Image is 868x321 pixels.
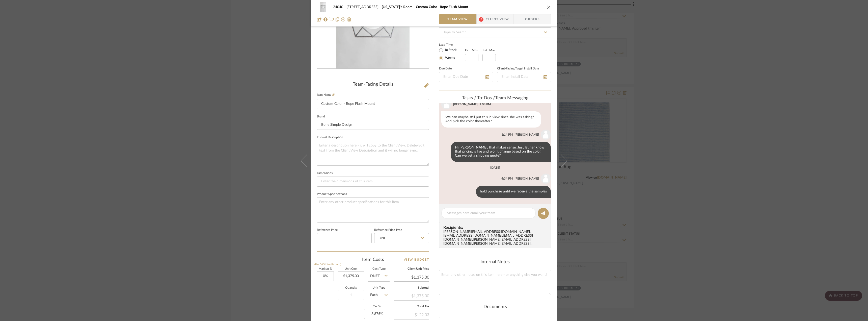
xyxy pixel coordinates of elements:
[347,17,351,21] img: Remove from project
[453,102,478,107] div: [PERSON_NAME]
[439,47,465,61] mat-radio-group: Select item type
[317,136,343,139] label: Internal Description
[317,120,429,130] input: Enter Brand
[317,2,329,12] img: 244f3b80-d092-459b-a22f-13d40566ffba_48x40.jpg
[439,42,465,47] label: Lead Time
[443,230,549,246] div: [PERSON_NAME][EMAIL_ADDRESS][DOMAIN_NAME] , [EMAIL_ADDRESS][DOMAIN_NAME] , [EMAIL_ADDRESS][DOMAIN...
[541,130,551,140] img: user_avatar.png
[520,14,545,24] span: Orders
[501,176,513,181] div: 4:34 PM
[317,99,429,109] input: Enter Item Name
[439,27,551,37] input: Type to Search…
[479,17,483,22] span: 2
[374,229,402,231] label: Reference Price Type
[443,225,549,230] span: Recipients:
[441,99,451,109] img: user_avatar.png
[364,305,390,308] label: Tax %
[514,132,539,137] div: [PERSON_NAME]
[501,132,513,137] div: 1:14 PM
[439,259,551,265] div: Internal Notes
[444,56,455,60] label: Weeks
[382,5,416,9] span: [US_STATE]'s Room
[441,111,541,128] div: We can maybe still put this in view since she was asking? And pick the color thereafter?
[476,186,551,198] div: hold purchase until we receive the samples
[416,5,468,9] span: Custom Color - Rope Flush Mount
[497,72,551,82] input: Enter Install Date
[317,93,335,97] label: Item Name
[490,166,500,169] div: [DATE]
[317,268,334,270] label: Markup %
[465,48,478,52] label: Est. Min
[439,72,493,82] input: Enter Due Date
[317,82,429,87] div: Team-Facing Details
[317,257,429,263] div: Item Costs
[368,287,390,289] label: Unit Type
[482,48,496,52] label: Est. Max
[497,67,539,70] label: Client-Facing Target Install Date
[394,305,429,308] label: Total Tax
[479,102,491,107] div: 1:08 PM
[394,287,429,289] label: Subtotal
[447,14,468,24] span: Team View
[439,304,551,310] div: Documents
[439,95,551,101] div: team Messaging
[368,268,390,270] label: Cost Type
[514,176,539,181] div: [PERSON_NAME]
[394,291,429,300] div: $1,375.00
[444,48,457,53] label: In Stock
[547,5,551,9] button: close
[486,14,509,24] span: Client View
[317,193,347,195] label: Product Specifications
[404,257,429,263] a: View Budget
[317,229,338,231] label: Reference Price
[317,172,333,175] label: Dimensions
[439,67,452,70] label: Due Date
[451,142,551,162] div: Hi [PERSON_NAME], that makes sense. Just let her know that pricing is live and won't change based...
[394,268,429,270] label: Client Unit Price
[462,96,495,100] span: Tasks / To-Dos /
[394,310,429,319] div: $122.03
[338,268,364,270] label: Unit Cost
[338,287,364,289] label: Quantity
[317,115,325,118] label: Brand
[317,177,429,187] input: Enter the dimensions of this item
[333,5,382,9] span: 24040 - [STREET_ADDRESS]
[541,174,551,184] img: user_avatar.png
